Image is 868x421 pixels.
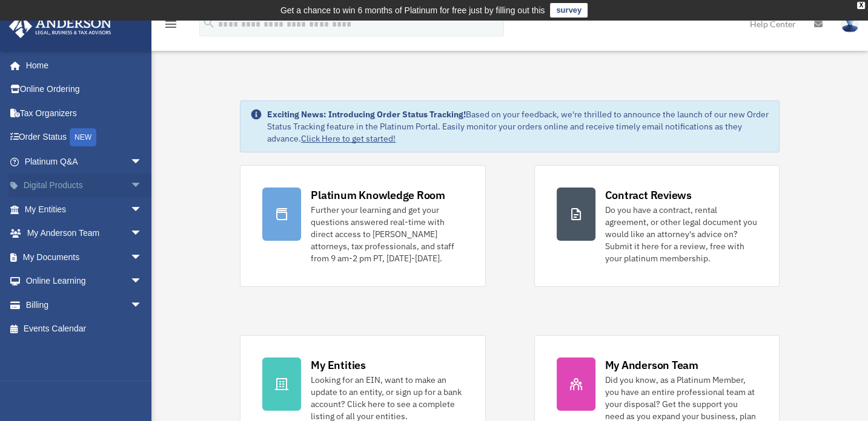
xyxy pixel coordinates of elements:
[164,17,178,31] i: menu
[8,269,161,293] a: Online Learningarrow_drop_down
[202,16,216,30] i: search
[550,3,588,18] a: survey
[8,174,161,198] a: Digital Productsarrow_drop_down
[605,204,757,264] div: Do you have a contract, rental agreement, or other legal document you would like an attorney's ad...
[8,245,161,269] a: My Documentsarrow_drop_down
[8,101,161,125] a: Tax Organizers
[5,15,115,38] img: Anderson Advisors Platinum Portal
[8,293,161,317] a: Billingarrow_drop_down
[130,149,154,174] span: arrow_drop_down
[841,15,859,33] img: User Pic
[8,197,161,221] a: My Entitiesarrow_drop_down
[130,221,154,246] span: arrow_drop_down
[311,357,365,373] div: My Entities
[311,204,463,264] div: Further your learning and get your questions answered real-time with direct access to [PERSON_NAM...
[130,174,154,198] span: arrow_drop_down
[534,165,780,287] a: Contract Reviews Do you have a contract, rental agreement, or other legal document you would like...
[240,165,485,287] a: Platinum Knowledge Room Further your learning and get your questions answered real-time with dire...
[8,317,161,341] a: Events Calendar
[8,53,154,77] a: Home
[267,109,466,120] strong: Exciting News: Introducing Order Status Tracking!
[8,125,161,150] a: Order StatusNEW
[8,149,161,174] a: Platinum Q&Aarrow_drop_down
[311,188,445,203] div: Platinum Knowledge Room
[130,293,154,318] span: arrow_drop_down
[8,221,161,246] a: My Anderson Teamarrow_drop_down
[70,128,96,146] div: NEW
[857,2,865,9] div: close
[267,108,769,145] div: Based on your feedback, we're thrilled to announce the launch of our new Order Status Tracking fe...
[130,197,154,222] span: arrow_drop_down
[301,133,396,144] a: Click Here to get started!
[164,21,178,31] a: menu
[8,77,161,102] a: Online Ordering
[280,3,545,18] div: Get a chance to win 6 months of Platinum for free just by filling out this
[605,357,698,373] div: My Anderson Team
[605,188,692,203] div: Contract Reviews
[130,245,154,270] span: arrow_drop_down
[130,269,154,294] span: arrow_drop_down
